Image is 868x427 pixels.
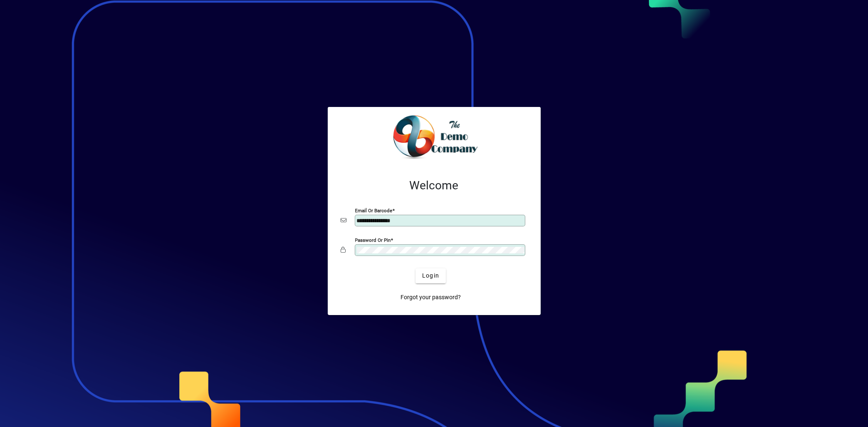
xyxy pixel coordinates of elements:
[355,237,391,243] mat-label: Password or Pin
[415,268,446,283] button: Login
[401,293,461,302] span: Forgot your password?
[422,271,439,280] span: Login
[341,179,527,193] h2: Welcome
[355,207,393,213] mat-label: Email or Barcode
[397,290,464,305] a: Forgot your password?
